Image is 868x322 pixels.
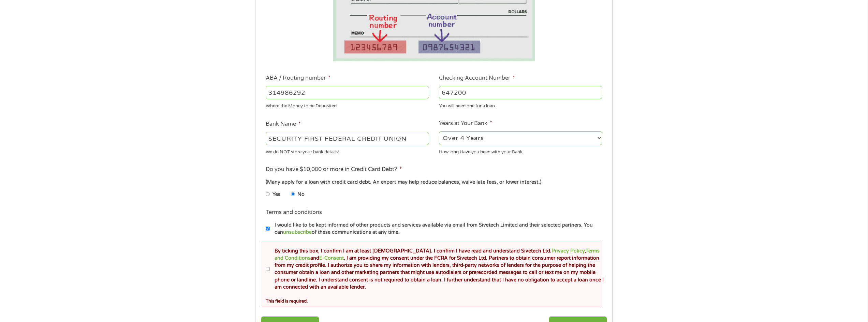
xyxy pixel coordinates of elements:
[266,75,330,82] label: ABA / Routing number
[270,247,604,291] label: By ticking this box, I confirm I am at least [DEMOGRAPHIC_DATA]. I confirm I have read and unders...
[551,248,585,254] a: Privacy Policy
[439,120,492,127] label: Years at Your Bank
[266,100,429,109] div: Where the Money to be Deposited
[266,295,602,305] div: This field is required.
[266,86,429,99] input: 263177916
[319,255,344,261] a: E-Consent
[266,166,402,173] label: Do you have $10,000 or more in Credit Card Debt?
[266,146,429,155] div: We do NOT store your bank details!
[266,209,322,216] label: Terms and conditions
[439,75,515,82] label: Checking Account Number
[275,248,600,261] a: Terms and Conditions
[266,179,602,186] div: (Many apply for a loan with credit card debt. An expert may help reduce balances, waive late fees...
[439,100,602,109] div: You will need one for a loan.
[270,221,604,236] label: I would like to be kept informed of other products and services available via email from Sivetech...
[266,121,301,128] label: Bank Name
[283,229,312,235] a: unsubscribe
[297,191,305,198] label: No
[273,191,280,198] label: Yes
[439,146,602,155] div: How long Have you been with your Bank
[439,86,602,99] input: 345634636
